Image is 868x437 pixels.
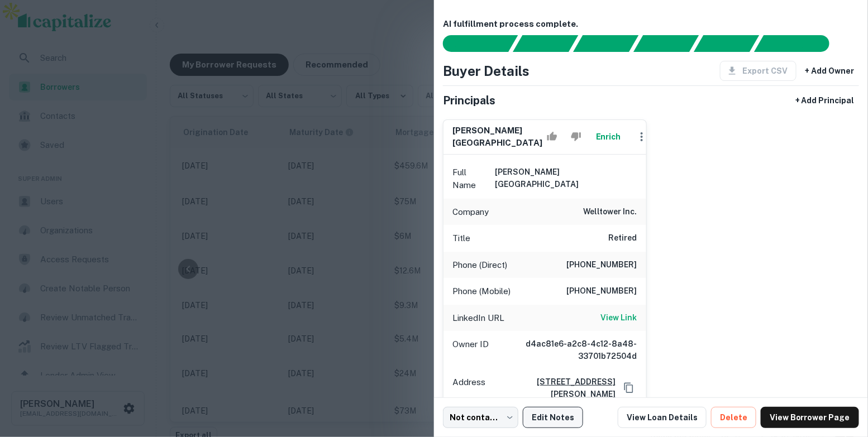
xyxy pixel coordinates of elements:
[584,205,637,219] h6: welltower inc.
[755,35,843,52] div: AI fulfillment process complete.
[495,166,637,192] h6: [PERSON_NAME][GEOGRAPHIC_DATA]
[567,258,637,272] h6: [PHONE_NUMBER]
[513,35,578,52] div: Your request is received and processing...
[601,311,637,324] h6: View Link
[621,380,637,396] button: Copy Address
[567,285,637,298] h6: [PHONE_NUMBER]
[452,166,490,192] p: Full Name
[452,338,489,362] p: Owner ID
[590,126,626,148] button: Enrich
[452,232,470,245] p: Title
[443,61,530,81] h4: Buyer Details
[452,285,511,298] p: Phone (Mobile)
[618,407,707,428] a: View Loan Details
[812,312,868,366] iframe: Chat Widget
[801,61,859,81] button: + Add Owner
[443,407,518,428] div: Not contacted
[761,407,859,428] a: View Borrower Page
[443,18,859,31] h6: AI fulfillment process complete.
[791,90,859,111] button: + Add Principal
[430,35,513,52] div: Sending borrower request to AI...
[711,407,756,428] button: Delete
[542,126,562,148] button: Accept
[452,124,542,150] h6: [PERSON_NAME][GEOGRAPHIC_DATA]
[633,35,699,52] div: Principals found, AI now looking for contact information...
[503,338,637,362] h6: d4ac81e6-a2c8-4c12-8a48-33701b72504d
[601,311,637,325] a: View Link
[573,35,638,52] div: Documents found, AI parsing details...
[443,92,495,109] h5: Principals
[452,258,507,272] p: Phone (Direct)
[452,311,504,325] p: LinkedIn URL
[490,376,616,400] a: [STREET_ADDRESS][PERSON_NAME]
[452,205,489,219] p: Company
[452,376,485,400] p: Address
[609,232,637,245] h6: Retired
[523,407,583,428] button: Edit Notes
[566,126,586,148] button: Reject
[694,35,759,52] div: Principals found, still searching for contact information. This may take time...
